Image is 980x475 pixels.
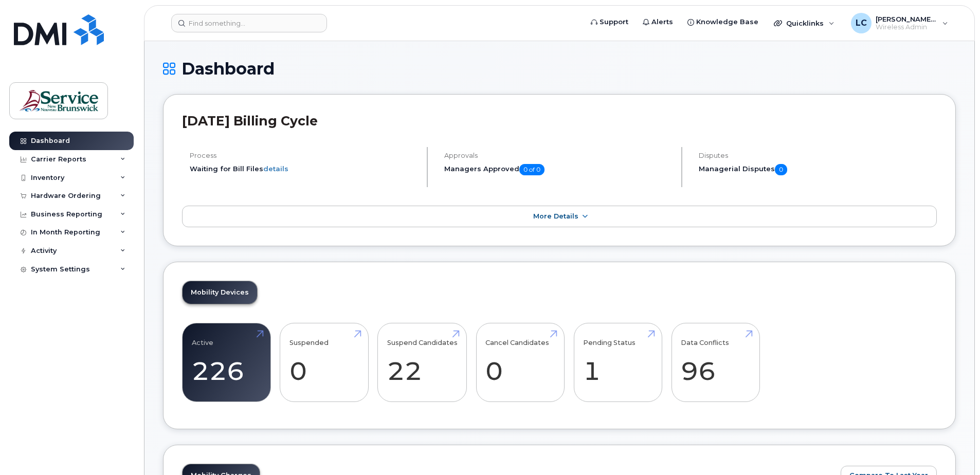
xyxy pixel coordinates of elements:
a: Mobility Devices [183,281,257,304]
h4: Approvals [444,152,673,159]
h4: Process [190,152,418,159]
h1: Dashboard [163,60,956,78]
span: More Details [533,212,578,220]
h5: Managerial Disputes [699,164,937,175]
a: Data Conflicts 96 [681,328,750,396]
span: 0 of 0 [519,164,545,175]
a: Suspend Candidates 22 [387,328,458,396]
h5: Managers Approved [444,164,673,175]
a: Cancel Candidates 0 [485,328,555,396]
h4: Disputes [699,152,937,159]
a: Active 226 [192,328,261,396]
li: Waiting for Bill Files [190,164,418,174]
a: Pending Status 1 [583,328,652,396]
span: 0 [775,164,787,175]
h2: [DATE] Billing Cycle [182,113,937,129]
a: details [263,165,288,173]
a: Suspended 0 [289,328,359,396]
